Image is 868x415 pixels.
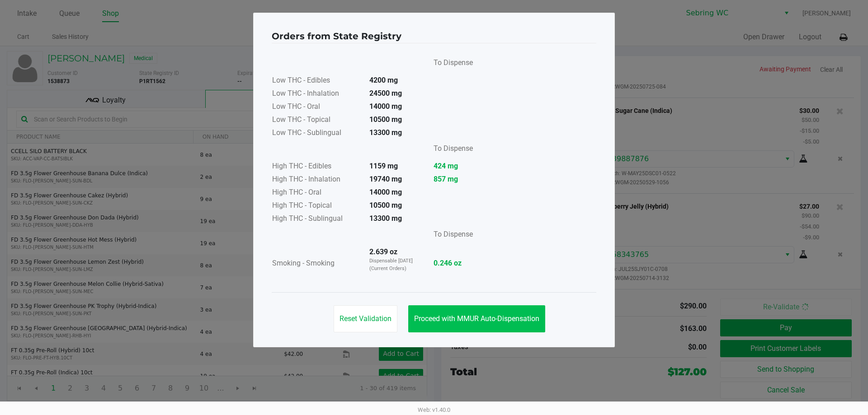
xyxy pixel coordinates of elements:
[369,102,402,111] strong: 14000 mg
[272,173,362,187] td: High THC - Inhalation
[272,29,401,43] h4: Orders from State Registry
[414,314,539,323] span: Proceed with MMUR Auto-Dispensation
[272,246,362,281] td: Smoking - Smoking
[369,175,402,183] strong: 19740 mg
[369,162,398,170] strong: 1159 mg
[272,127,362,140] td: Low THC - Sublingual
[426,226,473,246] td: To Dispense
[426,140,473,160] td: To Dispense
[369,214,402,223] strong: 13300 mg
[369,89,402,98] strong: 24500 mg
[418,406,450,413] span: Web: v1.40.0
[369,76,398,84] strong: 4200 mg
[434,161,473,172] strong: 424 mg
[272,213,362,226] td: High THC - Sublingual
[334,305,397,332] button: Reset Validation
[340,314,392,323] span: Reset Validation
[272,187,362,200] td: High THC - Oral
[369,201,402,210] strong: 10500 mg
[369,188,402,196] strong: 14000 mg
[369,257,418,272] p: Dispensable [DATE] (Current Orders)
[434,174,473,185] strong: 857 mg
[272,101,362,114] td: Low THC - Oral
[369,128,402,137] strong: 13300 mg
[369,247,397,256] strong: 2.639 oz
[272,88,362,101] td: Low THC - Inhalation
[426,54,473,75] td: To Dispense
[369,115,402,124] strong: 10500 mg
[272,75,362,88] td: Low THC - Edibles
[408,305,545,332] button: Proceed with MMUR Auto-Dispensation
[272,200,362,213] td: High THC - Topical
[434,258,473,269] strong: 0.246 oz
[272,114,362,127] td: Low THC - Topical
[272,160,362,173] td: High THC - Edibles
